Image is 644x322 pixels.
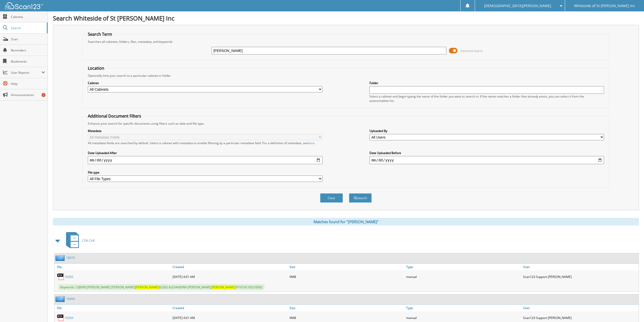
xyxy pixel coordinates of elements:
[135,285,159,289] span: [PERSON_NAME]
[85,121,607,126] div: Enhance your search for specific documents using filters such as date and file type.
[11,26,44,30] span: Search
[57,314,65,321] img: PDF.png
[54,263,171,270] a: File
[369,81,604,85] label: Folder
[405,263,522,270] a: Type
[85,40,607,44] div: Searches all cabinets, folders, files, metadata, and keywords
[320,193,343,203] button: Clear
[405,272,522,282] div: manual
[88,156,322,164] input: start
[460,49,483,53] span: Advanced Search
[85,65,107,71] legend: Location
[55,255,66,261] img: folder2.png
[65,275,73,279] a: 18285
[288,272,405,282] div: 9MB
[11,82,45,86] span: Help
[308,141,315,145] a: here
[522,305,639,311] a: User
[55,296,66,302] img: folder2.png
[171,263,288,270] a: Created
[88,170,322,175] label: File type
[369,129,604,133] label: Uploaded By
[85,31,115,37] legend: Search Term
[211,285,235,289] span: [PERSON_NAME]
[574,4,635,7] span: Whiteside of St [PERSON_NAME] Inc
[57,273,65,280] img: PDF.png
[405,305,522,311] a: Type
[88,141,322,145] div: All metadata fields are searched by default. Select a cabinet with metadata to enable filtering b...
[369,151,604,155] label: Date Uploaded Before
[88,151,322,155] label: Date Uploaded After
[288,305,405,311] a: Size
[85,113,144,119] legend: Additional Document Filters
[11,37,45,41] span: Scan
[66,256,75,260] a: 18070
[54,305,171,311] a: File
[288,263,405,270] a: Size
[369,94,604,103] div: Select a cabinet and begin typing the name of the folder you want to search in. If the name match...
[63,231,95,251] a: CDK CAR
[522,263,639,270] a: User
[522,272,639,282] div: Scan123 Support [PERSON_NAME]
[65,316,73,320] a: 18284
[88,129,322,133] label: Metadata
[11,48,45,52] span: Reminders
[82,238,95,243] span: CDK CAR
[58,284,264,290] span: Keywords: 128999 [PERSON_NAME] [PERSON_NAME] 92263 ALEXANDRIA [PERSON_NAME] 3P16192 E6210092
[53,14,639,22] h1: Search Whiteside of St [PERSON_NAME] Inc
[11,70,41,75] span: User Reports
[66,297,75,301] a: 18069
[369,156,604,164] input: end
[85,73,607,78] div: Optionally limit your search to a particular cabinet or folder
[5,2,43,9] img: scan123-logo-white.svg
[41,93,46,97] div: 1
[171,272,288,282] div: [DATE] 4:01 AM
[484,4,551,7] span: [DEMOGRAPHIC_DATA][PERSON_NAME]
[11,59,45,64] span: Bookmarks
[11,93,45,97] span: Announcements
[171,305,288,311] a: Created
[349,193,372,203] button: Search
[53,218,639,225] div: Matches found for "[PERSON_NAME]"
[11,15,45,19] span: Cabinets
[88,81,322,85] label: Cabinet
